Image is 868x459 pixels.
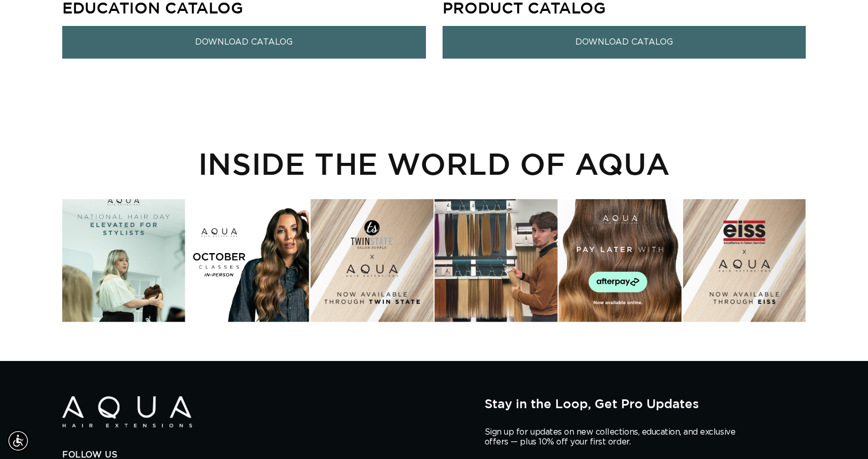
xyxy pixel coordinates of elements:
[485,427,744,447] p: Sign up for updates on new collections, education, and exclusive offers — plus 10% off your first...
[435,199,558,322] div: Instagram post opens in a popup
[62,396,192,428] img: Aqua Hair Extensions
[310,199,433,322] div: Instagram post opens in a popup
[186,199,309,322] div: Instagram post opens in a popup
[7,429,30,452] div: Accessibility Menu
[816,409,868,459] iframe: Chat Widget
[683,199,806,322] div: Instagram post opens in a popup
[485,396,806,411] h2: Stay in the Loop, Get Pro Updates
[62,199,185,322] div: Instagram post opens in a popup
[559,199,682,322] div: Instagram post opens in a popup
[62,26,426,59] a: Download Catalog
[62,146,806,181] h2: INSIDE THE WORLD OF AQUA
[443,26,806,59] a: Download Catalog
